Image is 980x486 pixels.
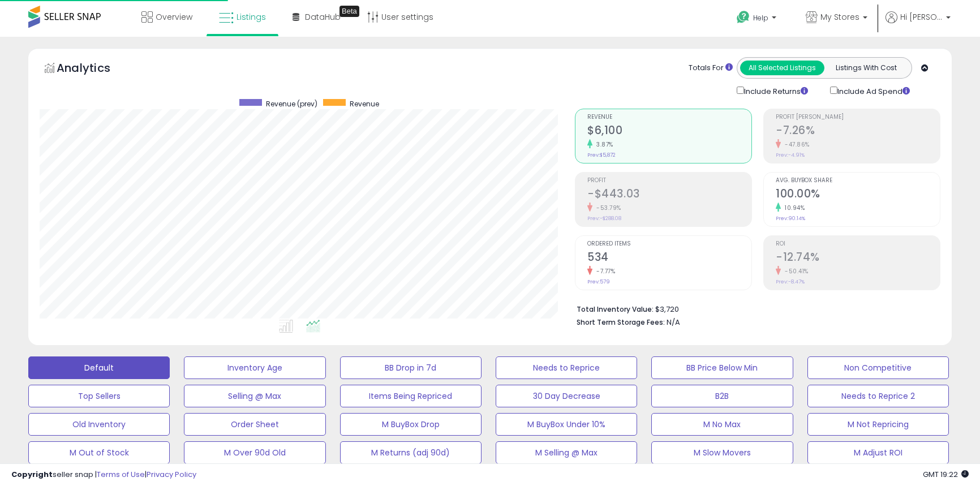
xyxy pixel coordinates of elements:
[900,11,943,23] span: Hi [PERSON_NAME]
[340,441,482,464] button: M Returns (adj 90d)
[11,469,53,480] strong: Copyright
[587,178,751,184] span: Profit
[651,441,793,464] button: M Slow Movers
[97,469,145,480] a: Terms of Use
[824,61,908,75] button: Listings With Cost
[807,356,949,379] button: Non Competitive
[587,124,751,139] h2: $6,100
[776,152,805,158] small: Prev: -4.91%
[237,11,266,23] span: Listings
[496,385,637,407] button: 30 Day Decrease
[28,356,170,379] button: Default
[350,99,379,109] span: Revenue
[340,385,482,407] button: Items Being Repriced
[340,356,482,379] button: BB Drop in 7d
[776,124,940,139] h2: -7.26%
[923,469,969,480] span: 2025-09-8 19:22 GMT
[28,413,170,436] button: Old Inventory
[587,114,751,121] span: Revenue
[184,356,325,379] button: Inventory Age
[156,11,192,23] span: Overview
[651,385,793,407] button: B2B
[28,441,170,464] button: M Out of Stock
[577,302,932,315] li: $3,720
[776,114,940,121] span: Profit [PERSON_NAME]
[667,317,680,328] span: N/A
[689,63,733,74] div: Totals For
[147,469,196,480] a: Privacy Policy
[184,385,325,407] button: Selling @ Max
[781,267,809,276] small: -50.41%
[728,2,788,37] a: Help
[57,60,132,79] h5: Analytics
[577,317,665,327] b: Short Term Storage Fees:
[184,413,325,436] button: Order Sheet
[822,84,928,97] div: Include Ad Spend
[587,251,751,266] h2: 534
[592,140,613,149] small: 3.87%
[781,140,810,149] small: -47.86%
[776,278,805,285] small: Prev: -8.47%
[11,470,196,480] div: seller snap | |
[740,61,824,75] button: All Selected Listings
[886,11,951,37] a: Hi [PERSON_NAME]
[753,13,768,23] span: Help
[776,215,805,222] small: Prev: 90.14%
[592,267,615,276] small: -7.77%
[587,241,751,247] span: Ordered Items
[820,11,859,23] span: My Stores
[807,413,949,436] button: M Not Repricing
[340,413,482,436] button: M BuyBox Drop
[807,441,949,464] button: M Adjust ROI
[781,204,805,212] small: 10.94%
[592,204,621,212] small: -53.79%
[496,441,637,464] button: M Selling @ Max
[339,6,359,17] div: Tooltip anchor
[776,241,940,247] span: ROI
[496,356,637,379] button: Needs to Reprice
[776,251,940,266] h2: -12.74%
[807,385,949,407] button: Needs to Reprice 2
[651,356,793,379] button: BB Price Below Min
[28,385,170,407] button: Top Sellers
[776,187,940,203] h2: 100.00%
[736,10,750,24] i: Get Help
[496,413,637,436] button: M BuyBox Under 10%
[651,413,793,436] button: M No Max
[776,178,940,184] span: Avg. Buybox Share
[305,11,341,23] span: DataHub
[587,187,751,203] h2: -$443.03
[587,215,621,222] small: Prev: -$288.08
[577,304,654,314] b: Total Inventory Value:
[184,441,325,464] button: M Over 90d Old
[587,152,616,158] small: Prev: $5,872
[587,278,610,285] small: Prev: 579
[266,99,317,109] span: Revenue (prev)
[728,84,822,97] div: Include Returns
